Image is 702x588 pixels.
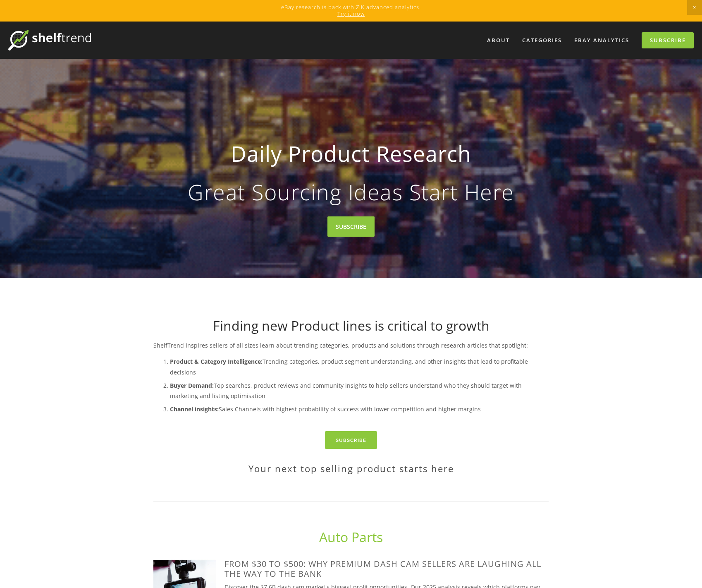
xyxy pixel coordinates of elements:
[569,34,635,47] a: eBay Analytics
[167,181,535,203] p: Great Sourcing Ideas Start Here
[325,431,377,449] a: Subscribe
[170,358,263,365] strong: Product & Category Intelligence:
[153,318,549,334] h1: Finding new Product lines is critical to growth
[153,463,549,474] h2: Your next top selling product starts here
[167,134,535,173] strong: Daily Product Research
[170,356,549,377] p: Trending categories, product segment understanding, and other insights that lead to profitable de...
[517,34,567,47] div: Categories
[170,382,214,389] strong: Buyer Demand:
[482,34,515,47] a: About
[337,10,365,17] a: Try it now
[170,404,549,414] p: Sales Channels with highest probability of success with lower competition and higher margins
[170,405,219,413] strong: Channel insights:
[224,558,541,579] a: From $30 to $500: Why Premium Dash Cam Sellers Are Laughing All the Way to the Bank
[170,380,549,401] p: Top searches, product reviews and community insights to help sellers understand who they should t...
[8,30,91,50] img: ShelfTrend
[642,32,694,48] a: Subscribe
[327,216,375,237] a: SUBSCRIBE
[319,528,383,546] a: Auto Parts
[153,340,549,350] p: ShelfTrend inspires sellers of all sizes learn about trending categories, products and solutions ...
